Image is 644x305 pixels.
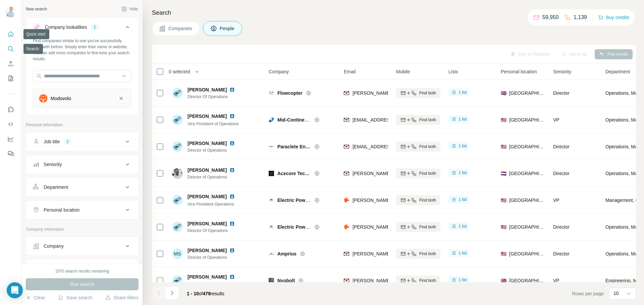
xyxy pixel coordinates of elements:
[353,171,471,176] span: [PERSON_NAME][EMAIL_ADDRESS][DOMAIN_NAME]
[229,113,235,119] img: LinkedIn logo
[353,90,471,96] span: [PERSON_NAME][EMAIL_ADDRESS][DOMAIN_NAME]
[605,68,630,75] span: Department
[396,276,440,286] button: Find both
[26,238,138,254] button: Company
[396,68,410,75] span: Mobile
[501,170,506,177] span: 🇳🇱
[501,224,506,230] span: 🇺🇸
[105,294,139,301] button: Share filters
[187,167,227,173] span: [PERSON_NAME]
[419,90,436,96] span: Find both
[459,170,467,176] span: 1 list
[26,19,138,38] button: Company lookalikes1
[419,117,436,123] span: Find both
[269,251,274,256] img: Logo of Amprius
[26,294,45,301] button: Clear
[5,28,16,40] button: Quick start
[344,170,349,177] img: provider findymail logo
[220,25,235,32] span: People
[229,221,235,226] img: LinkedIn logo
[187,254,243,260] span: Director of Operations
[44,161,62,168] div: Seniority
[277,277,295,284] span: Nyobolt
[269,90,274,96] img: Logo of Flowcopter
[353,198,509,203] span: [PERSON_NAME][EMAIL_ADDRESS][PERSON_NAME][DOMAIN_NAME]
[117,4,143,14] button: Hide
[396,142,440,152] button: Find both
[419,144,436,150] span: Find both
[572,290,604,297] span: Rows per page
[187,247,227,254] span: [PERSON_NAME]
[396,222,440,232] button: Find both
[199,291,203,296] span: of
[5,133,16,145] button: Dashboard
[152,8,636,17] h4: Search
[172,168,183,179] img: Avatar
[5,43,16,55] button: Search
[5,58,16,70] button: Enrich CSV
[187,86,227,93] span: [PERSON_NAME]
[542,13,559,21] p: 59,950
[353,278,509,283] span: [PERSON_NAME][EMAIL_ADDRESS][PERSON_NAME][DOMAIN_NAME]
[187,228,243,234] span: Director Of Operations
[501,197,506,204] span: 🇺🇸
[44,243,64,249] div: Company
[187,122,239,126] span: Vice President of Operations
[26,261,138,277] button: Industry
[396,249,440,259] button: Find both
[55,268,109,274] div: 1970 search results remaining
[448,68,458,75] span: Lists
[172,195,183,206] img: Avatar
[91,24,99,30] div: 1
[344,117,349,123] img: provider findymail logo
[26,156,138,172] button: Seniority
[419,197,436,203] span: Find both
[353,144,432,149] span: [EMAIL_ADDRESS][DOMAIN_NAME]
[553,90,570,96] span: Director
[44,207,79,213] div: Personal location
[396,195,440,205] button: Find both
[396,115,440,125] button: Find both
[501,250,506,257] span: 🇺🇸
[7,282,23,298] div: Open Intercom Messenger
[501,143,506,150] span: 🇺🇸
[172,275,183,286] img: Avatar
[187,282,244,287] span: VP Operations and Engineering
[344,250,349,257] img: provider findymail logo
[344,143,349,150] img: provider findymail logo
[459,197,467,203] span: 1 list
[187,202,234,207] span: Vice President Operations
[269,198,274,203] img: Logo of Electric Power Systems
[344,277,349,284] img: provider findymail logo
[419,170,436,176] span: Find both
[269,224,274,230] img: Logo of Electric Power Systems
[353,224,509,230] span: [PERSON_NAME][EMAIL_ADDRESS][PERSON_NAME][DOMAIN_NAME]
[459,143,467,149] span: 1 list
[51,95,71,102] div: Modovolo
[187,220,227,227] span: [PERSON_NAME]
[26,6,47,12] div: New search
[459,277,467,283] span: 1 list
[501,277,506,284] span: 🇬🇧
[187,291,199,296] span: 1 - 10
[187,113,227,120] span: [PERSON_NAME]
[5,148,16,160] button: Feedback
[459,116,467,122] span: 1 list
[553,117,559,123] span: VP
[169,68,190,75] span: 0 selected
[269,171,274,176] img: Logo of Acecore Technologies
[553,251,570,256] span: Director
[26,179,138,195] button: Department
[353,117,432,123] span: [EMAIL_ADDRESS][DOMAIN_NAME]
[187,140,227,147] span: [PERSON_NAME]
[203,291,211,296] span: 479
[459,250,467,256] span: 1 list
[553,144,570,149] span: Director
[26,134,138,150] button: Job title1
[419,224,436,230] span: Find both
[229,141,235,146] img: LinkedIn logo
[26,226,139,232] p: Company information
[509,224,545,230] span: [GEOGRAPHIC_DATA]
[172,88,183,98] img: Avatar
[344,197,349,204] img: provider hunter logo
